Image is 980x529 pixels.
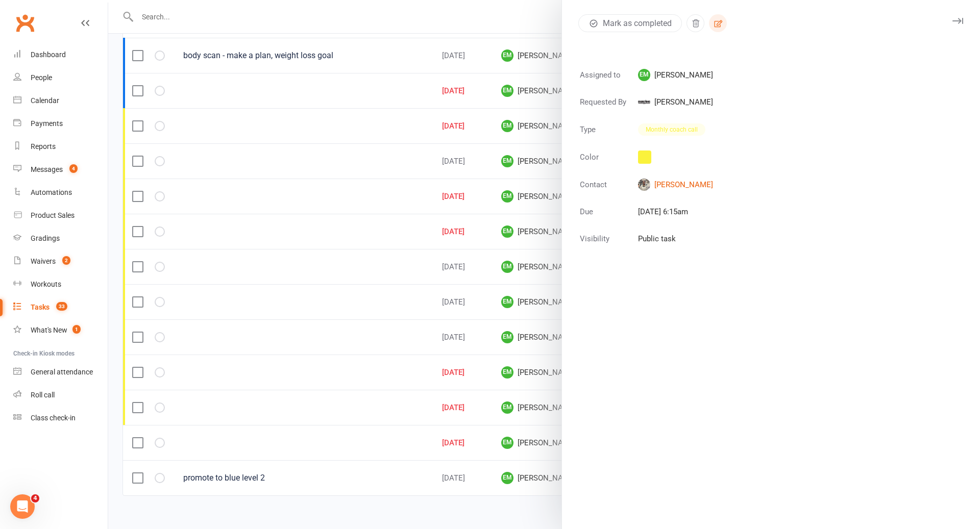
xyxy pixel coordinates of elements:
span: 2 [62,256,70,265]
a: Class kiosk mode [13,407,108,430]
td: Contact [579,178,636,204]
div: Workouts [31,280,61,288]
div: Dashboard [31,51,66,59]
div: Monthly coach call [638,123,705,136]
a: General attendance kiosk mode [13,361,108,384]
a: People [13,66,108,89]
a: Tasks 33 [13,296,108,319]
img: Kayla Topalovic [638,96,650,108]
div: Messages [31,165,63,173]
td: Requested By [579,95,636,121]
td: Type [579,122,636,149]
div: General attendance [31,368,93,376]
a: Messages 4 [13,158,108,181]
a: Workouts [13,273,108,296]
td: Assigned to [579,68,636,94]
span: 4 [69,164,78,173]
td: Public task [638,232,714,258]
button: Mark as completed [578,14,682,32]
span: [PERSON_NAME] [638,96,713,108]
div: Reports [31,142,56,150]
span: EM [638,69,650,81]
a: What's New1 [13,319,108,342]
div: What's New [31,326,67,334]
a: Calendar [13,89,108,112]
div: Tasks [31,303,50,311]
a: Clubworx [12,10,38,36]
a: Product Sales [13,204,108,227]
div: Class check-in [31,414,76,422]
iframe: Intercom live chat [10,494,35,519]
a: Automations [13,181,108,204]
span: 33 [56,302,67,311]
div: Waivers [31,257,56,265]
a: [PERSON_NAME] [638,179,713,191]
span: [PERSON_NAME] [638,69,713,81]
a: Reports [13,135,108,158]
a: Dashboard [13,43,108,66]
td: Due [579,205,636,231]
div: People [31,73,52,82]
img: Sokunthea Kruy [638,179,650,191]
span: 1 [72,325,81,334]
div: Automations [31,188,72,196]
div: Calendar [31,96,59,105]
div: Product Sales [31,211,75,219]
td: Visibility [579,232,636,258]
a: Gradings [13,227,108,250]
td: Color [579,150,636,177]
a: Payments [13,112,108,135]
div: Roll call [31,391,55,399]
div: Payments [31,119,63,128]
a: Roll call [13,384,108,407]
td: [DATE] 6:15am [638,205,714,231]
a: Waivers 2 [13,250,108,273]
span: 4 [31,494,39,502]
div: Gradings [31,234,60,242]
